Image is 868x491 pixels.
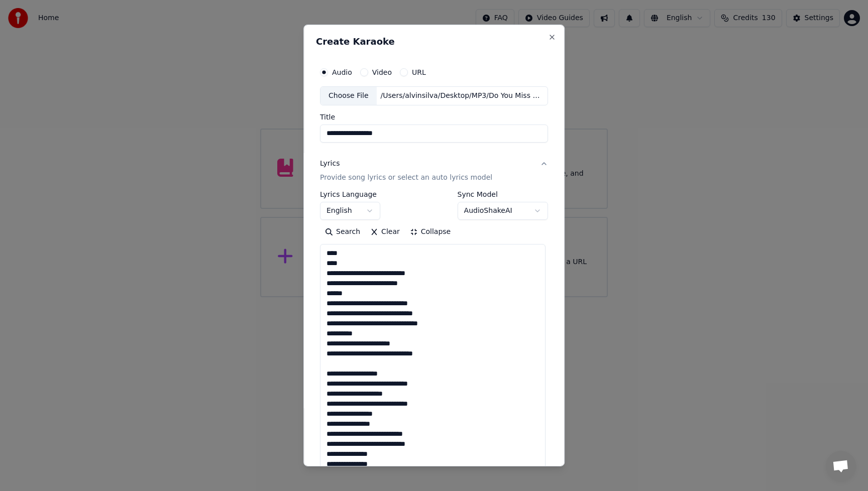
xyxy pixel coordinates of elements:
button: Collapse [405,224,456,240]
p: Provide song lyrics or select an auto lyrics model [320,173,492,183]
label: Lyrics Language [320,191,380,198]
label: Video [372,69,392,76]
div: /Users/alvinsilva/Desktop/MP3/Do You Miss Me Too.mp3 [377,91,548,101]
div: Lyrics [320,159,340,169]
button: LyricsProvide song lyrics or select an auto lyrics model [320,151,548,191]
div: Choose File [320,87,377,105]
label: Audio [332,69,352,76]
label: Title [320,113,548,120]
label: Sync Model [458,191,548,198]
button: Clear [365,224,405,240]
button: Search [320,224,365,240]
label: URL [412,69,426,76]
h2: Create Karaoke [316,37,552,46]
